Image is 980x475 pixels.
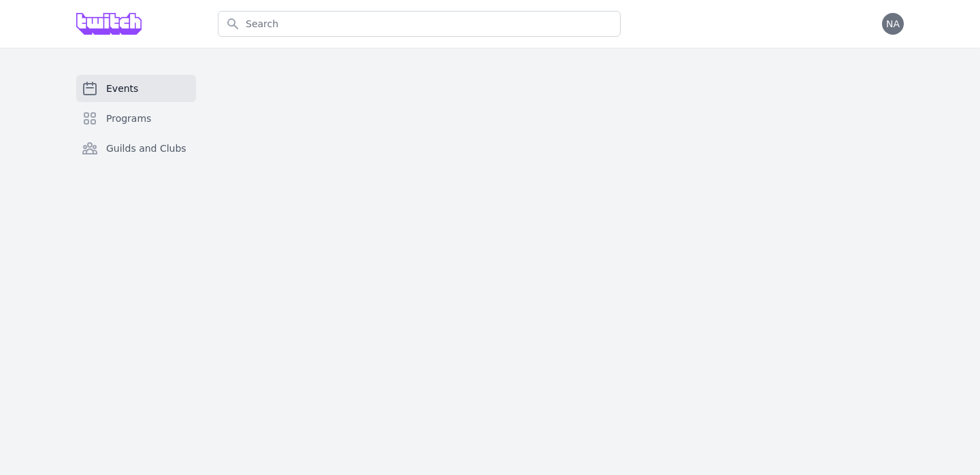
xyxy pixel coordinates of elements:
a: Events [76,75,196,102]
nav: Sidebar [76,75,196,184]
img: Grove [76,13,142,35]
button: NA [882,13,904,35]
span: Programs [106,112,151,125]
input: Search [218,11,621,37]
span: Events [106,82,138,95]
a: Programs [76,105,196,132]
span: NA [886,19,900,29]
span: Guilds and Clubs [106,142,186,155]
a: Guilds and Clubs [76,135,196,162]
